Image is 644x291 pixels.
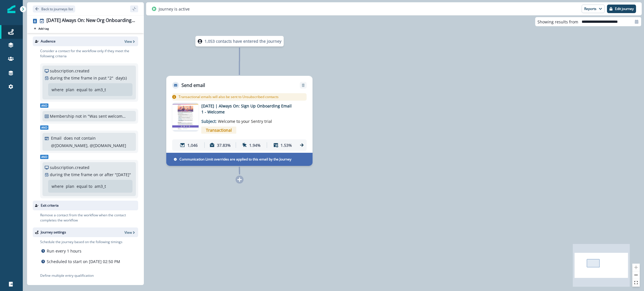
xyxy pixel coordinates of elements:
p: Add tag [38,27,49,30]
p: Qualify contacts once every 3 months [47,282,118,288]
p: Journey settings [41,230,66,235]
p: Transactional emails will also be sent to Unsubscribed contacts [179,94,279,99]
p: Scheduled to start on [DATE] 02:50 PM [47,259,120,264]
button: fit view [632,279,640,287]
p: Membership [50,113,74,119]
div: 1,053 contacts have entered the journey [185,36,294,46]
p: " 2 " [108,75,113,81]
p: Send email [181,82,205,89]
p: Showing results from [537,19,578,25]
p: Back to journeys list [41,7,73,11]
p: View [124,230,132,235]
p: Exit criteria [41,203,59,208]
p: plan [66,183,74,189]
p: where [52,87,64,93]
span: And [40,155,48,159]
p: Consider a contact for the workflow only if they meet the following criteria [40,48,138,59]
p: subscription.created [50,164,89,170]
button: Reports [582,5,605,13]
p: Communication Limit overrides are applied to this email by the Journey [179,157,291,162]
p: Edit journey [615,7,634,11]
p: 1.94% [249,142,261,148]
button: Add tag [33,26,50,31]
span: Transactional [201,127,236,134]
button: Edit journey [607,5,636,13]
div: Send emailRemoveTransactional emails will also be sent to Unsubscribed contactsemail asset unavai... [166,76,313,166]
p: [DATE] | Always On: Sign Up Onboarding Email 1 - Welcome [201,103,293,115]
p: 1,053 contacts have entered the journey [205,38,281,44]
p: Subject: [201,115,273,124]
p: " [DATE] " [115,172,131,178]
button: zoom out [632,271,640,279]
p: Remove a contact from the workflow when the contact completes the workflow [40,213,138,223]
p: where [52,183,64,189]
span: Welcome to your Sentry trial [218,119,272,124]
p: during the time frame [50,75,92,81]
div: [DATE] Always On: New Org Onboarding - Welcome Email (Transactional) [46,18,136,24]
button: Go back [33,5,75,13]
p: am3_t [95,87,106,93]
button: View [124,39,136,44]
p: not in [75,113,87,119]
span: And [40,125,48,130]
button: sidebar collapse toggle [130,5,138,12]
p: Journey is active [159,6,190,12]
p: plan [66,87,74,93]
p: "Was sent welcome email from Marketo [DATE]-[DATE] (exclude from onboarding journey)" [88,113,126,119]
img: email asset unavailable [172,104,199,131]
p: in past [93,75,107,81]
p: 1.53% [281,142,292,148]
p: does not contain [64,135,96,141]
p: 1,046 [187,142,198,148]
span: And [40,103,48,108]
p: Define multiple entry qualification [40,273,119,278]
p: equal to [77,183,92,189]
p: am3_t [95,183,106,189]
p: Email [51,135,62,141]
button: View [124,230,136,235]
p: equal to [77,87,92,93]
p: @[DOMAIN_NAME], @[DOMAIN_NAME] [51,143,126,148]
p: Schedule the journey based on the following timings [40,239,122,245]
p: on or after [93,172,114,178]
p: day(s) [116,75,127,81]
p: View [124,39,132,44]
p: during the time frame [50,172,92,178]
p: 37.83% [217,142,231,148]
p: Audience [41,39,56,44]
p: subscription.created [50,68,89,74]
img: Inflection [7,5,15,13]
p: Run every 1 hours [47,248,81,254]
